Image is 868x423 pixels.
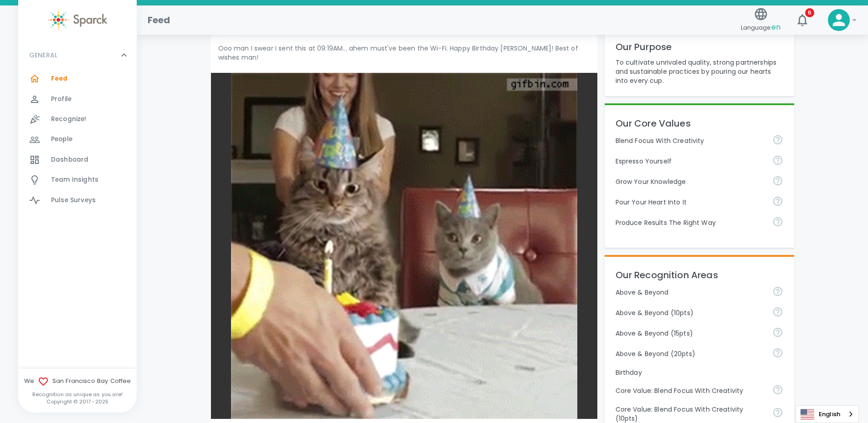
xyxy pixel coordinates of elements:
[616,288,765,297] p: Above & Beyond
[616,40,783,54] p: Our Purpose
[18,391,137,398] p: Recognition as unique as you are!
[772,286,783,297] svg: For going above and beyond!
[18,398,137,405] p: Copyright © 2017 - 2025
[616,58,783,85] p: To cultivate unrivaled quality, strong partnerships and sustainable practices by pouring our hear...
[616,218,765,227] p: Produce Results The Right Way
[772,155,783,166] svg: Share your voice and your ideas
[51,155,88,164] span: Dashboard
[18,190,137,210] a: Pulse Surveys
[18,129,137,149] a: People
[51,95,72,104] span: Profile
[18,150,137,170] a: Dashboard
[796,406,858,423] a: English
[51,74,68,83] span: Feed
[805,8,814,17] span: 6
[218,44,590,62] p: Ooo man I swear I sent this at 09:19AM... ahem must've been the Wi-Fi. Happy Birthday [PERSON_NAM...
[616,136,765,145] p: Blend Focus With Creativity
[772,196,783,207] svg: Come to work to make a difference in your own way
[148,13,170,27] h1: Feed
[772,384,783,395] svg: Achieve goals today and innovate for tomorrow
[772,216,783,227] svg: Find success working together and doing the right thing
[616,268,783,282] p: Our Recognition Areas
[18,170,137,190] a: Team Insights
[796,405,859,423] aside: Language selected: English
[51,135,72,144] span: People
[18,376,137,387] span: We San Francisco Bay Coffee
[772,175,783,186] svg: Follow your curiosity and learn together
[772,407,783,418] svg: Achieve goals today and innovate for tomorrow
[616,368,783,377] p: Birthday
[51,175,98,184] span: Team Insights
[616,198,765,207] p: Pour Your Heart Into It
[772,134,783,145] svg: Achieve goals today and innovate for tomorrow
[18,89,137,109] a: Profile
[616,177,765,186] p: Grow Your Knowledge
[29,51,57,60] p: GENERAL
[791,9,813,31] button: 6
[616,116,783,131] p: Our Core Values
[796,405,859,423] div: Language
[741,21,781,34] span: Language:
[18,41,137,69] div: GENERAL
[51,196,96,205] span: Pulse Surveys
[771,22,781,32] span: en
[772,327,783,338] svg: For going above and beyond!
[48,9,107,31] img: Sparck logo
[616,157,765,166] p: Espresso Yourself
[18,109,137,129] a: Recognize!
[18,9,137,31] a: Sparck logo
[737,4,784,36] button: Language:en
[616,349,765,358] p: Above & Beyond (20pts)
[616,386,765,395] p: Core Value: Blend Focus With Creativity
[616,308,765,317] p: Above & Beyond (10pts)
[772,347,783,358] svg: For going above and beyond!
[616,405,765,423] p: Core Value: Blend Focus With Creativity (10pts)
[18,69,137,89] a: Feed
[51,115,87,124] span: Recognize!
[18,69,137,214] div: GENERAL
[772,306,783,317] svg: For going above and beyond!
[616,329,765,338] p: Above & Beyond (15pts)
